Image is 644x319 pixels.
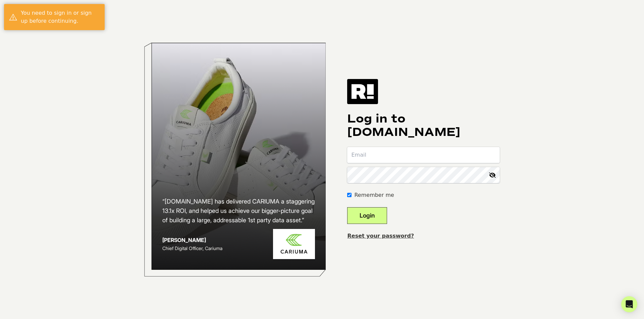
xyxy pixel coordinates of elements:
img: Retention.com [347,79,378,104]
div: Open Intercom Messenger [621,296,637,312]
input: Email [347,147,500,163]
span: Chief Digital Officer, Cariuma [162,245,222,251]
div: You need to sign in or sign up before continuing. [21,9,100,25]
h2: “[DOMAIN_NAME] has delivered CARIUMA a staggering 13.1x ROI, and helped us achieve our bigger-pic... [162,197,315,225]
a: Reset your password? [347,233,414,239]
label: Remember me [354,191,394,199]
h1: Log in to [DOMAIN_NAME] [347,112,500,139]
button: Login [347,207,387,224]
strong: [PERSON_NAME] [162,237,206,243]
img: Cariuma [273,229,315,259]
